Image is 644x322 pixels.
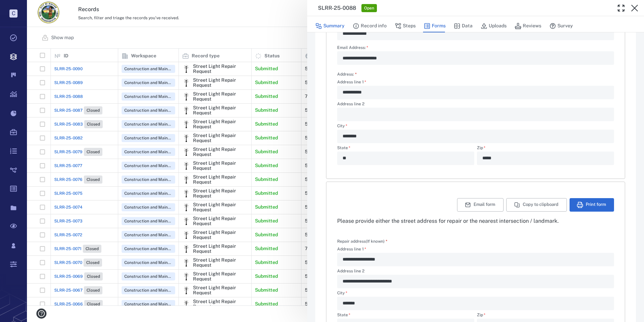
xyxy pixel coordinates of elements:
div: Please provide either the street address for repair or the nearest intersection / landmark. [337,217,614,225]
button: Summary [315,20,345,32]
div: Contact Number: [337,27,614,40]
h3: SLRR-25-0088 [318,4,356,12]
label: City [337,291,614,297]
span: required [386,239,387,244]
button: Copy to clipboard [506,198,567,212]
label: State [337,313,474,319]
label: Address line 1 [337,247,614,253]
div: Email Address: [337,51,614,65]
button: Record info [353,20,387,32]
span: Open [363,5,376,11]
button: Uploads [481,20,507,32]
button: Data [454,20,473,32]
label: State [337,146,474,152]
label: Zip [477,146,614,152]
button: Survey [549,20,573,32]
label: Zip [477,313,614,319]
label: Address line 2 [337,269,614,275]
label: City [337,124,614,130]
button: Forms [424,20,446,32]
button: Email form [457,198,504,212]
button: Close [628,1,641,15]
button: Steps [395,20,416,32]
label: Email Address: [337,46,614,51]
label: Address line 2 [337,102,614,108]
p: C [9,9,18,18]
label: Address: [337,72,357,77]
span: required [355,72,357,77]
button: Print form [570,198,614,212]
button: Toggle Fullscreen [614,1,628,15]
button: Reviews [515,20,541,32]
label: Repair address(If known) [337,239,387,244]
label: Address line 1 [337,80,614,86]
span: Help [15,5,29,11]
